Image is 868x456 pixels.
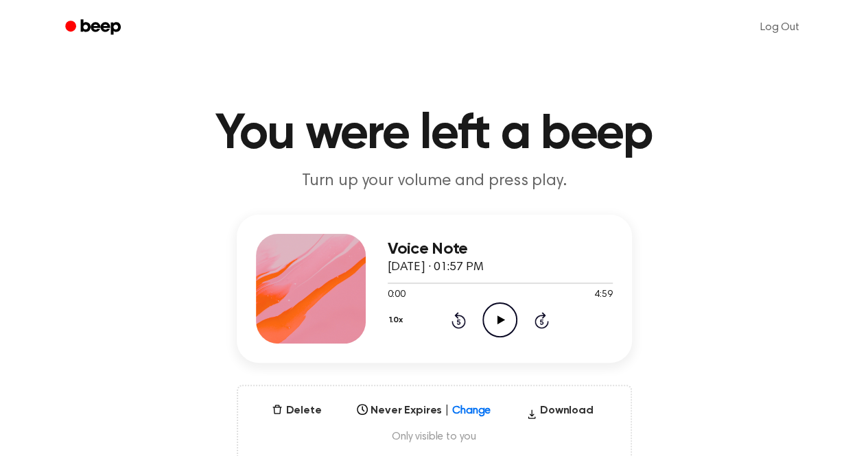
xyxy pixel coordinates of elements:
[388,288,406,302] span: 0:00
[56,14,133,41] a: Beep
[266,403,327,419] button: Delete
[747,11,813,44] a: Log Out
[171,170,698,193] p: Turn up your volume and press play.
[388,240,613,259] h3: Voice Note
[255,430,614,444] span: Only visible to you
[594,288,612,302] span: 4:59
[83,110,786,159] h1: You were left a beep
[388,261,484,274] span: [DATE] · 01:57 PM
[388,309,408,332] button: 1.0x
[521,403,599,424] button: Download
